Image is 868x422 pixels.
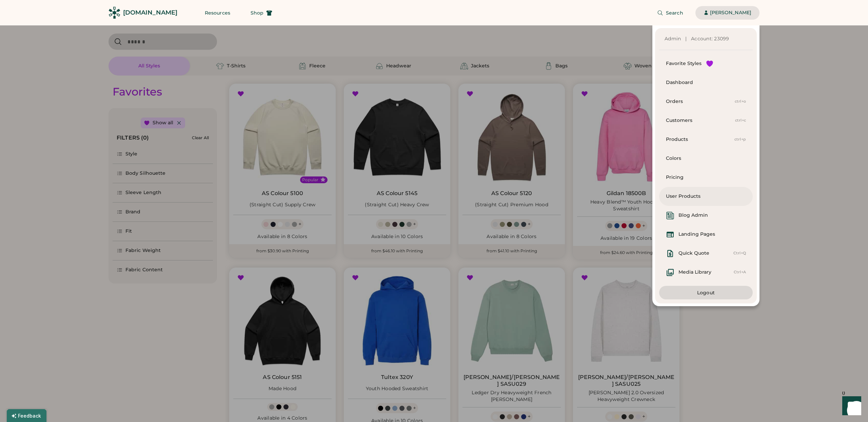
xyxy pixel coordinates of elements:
div: ctrl+o [735,99,746,104]
span: Shop [251,10,263,15]
div: [PERSON_NAME] [710,9,751,16]
div: Admin | Account: 23099 [665,36,747,42]
div: Dashboard [666,79,746,86]
div: Orders [666,98,735,105]
span: Search [666,10,683,15]
button: Shop [242,6,280,20]
div: Ctrl+A [734,270,746,275]
div: Quick Quote [678,250,709,257]
div: ctrl+c [735,118,746,123]
div: Customers [666,117,735,124]
button: Search [649,6,691,20]
div: Pricing [666,174,746,181]
button: Resources [197,6,238,20]
div: Blog Admin [678,212,708,219]
div: Ctrl+Q [733,251,746,256]
img: Rendered Logo - Screens [108,7,120,19]
div: [DOMAIN_NAME] [123,8,177,17]
button: Logout [659,286,753,299]
div: Products [666,136,734,143]
div: ctrl+p [734,137,746,142]
div: Favorite Styles [666,60,702,67]
div: Landing Pages [678,231,715,238]
iframe: Front Chat [836,392,865,421]
div: Media Library [678,269,711,276]
div: User Products [666,193,746,200]
div: Colors [666,155,746,162]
